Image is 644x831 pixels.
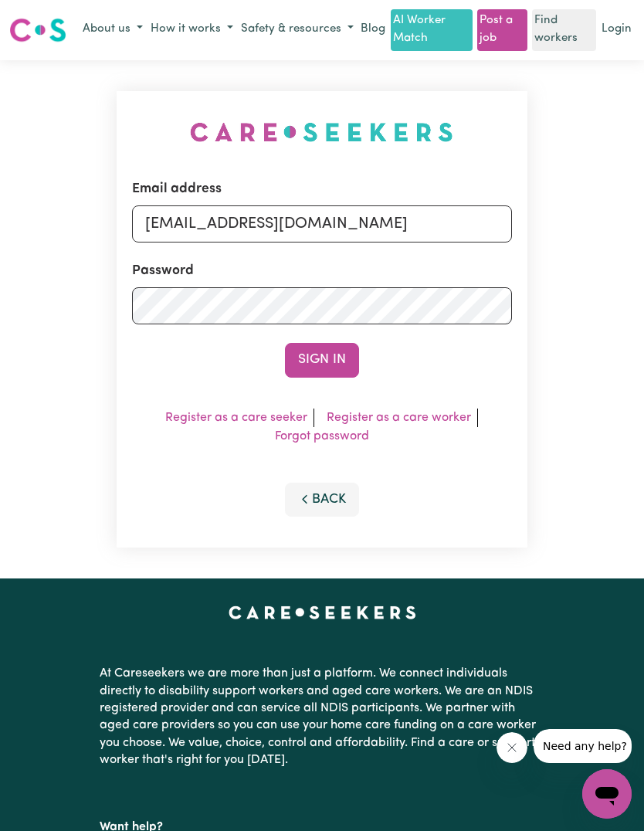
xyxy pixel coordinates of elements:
[358,18,388,42] a: Blog
[598,18,635,42] a: Login
[275,430,369,443] a: Forgot password
[285,343,359,377] button: Sign In
[100,659,544,775] p: At Careseekers we are more than just a platform. We connect individuals directly to disability su...
[391,9,472,51] a: AI Worker Match
[237,17,358,42] button: Safety & resources
[147,17,237,42] button: How it works
[582,769,632,819] iframe: Button to launch messaging window
[9,12,66,48] a: Careseekers logo
[477,9,527,51] a: Post a job
[132,179,222,199] label: Email address
[534,729,632,763] iframe: Message from company
[9,16,66,44] img: Careseekers logo
[497,732,527,763] iframe: Close message
[79,17,147,42] button: About us
[165,412,307,424] a: Register as a care seeker
[532,9,596,51] a: Find workers
[229,606,416,619] a: Careseekers home page
[132,261,194,281] label: Password
[132,205,512,243] input: Email address
[327,412,471,424] a: Register as a care worker
[285,483,359,517] button: Back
